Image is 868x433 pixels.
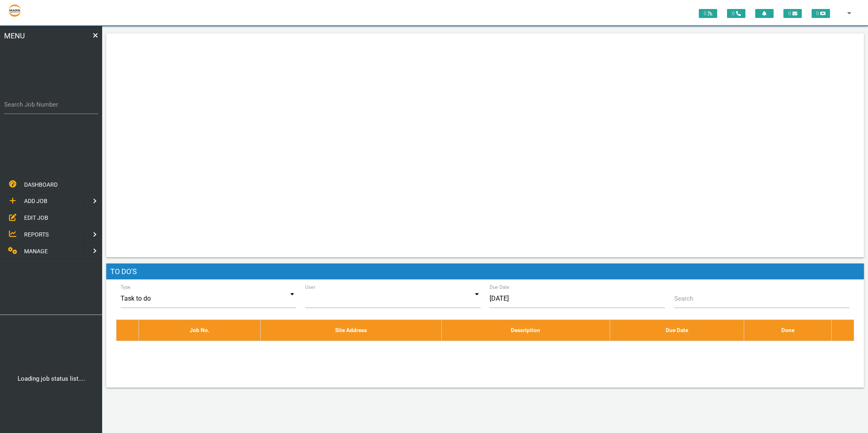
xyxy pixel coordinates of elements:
img: s3file [8,4,21,17]
span: DASHBOARD [24,181,58,188]
center: Loading job status list.... [2,374,100,384]
th: Done [744,320,832,341]
th: Description [441,320,610,341]
th: Site Address [261,320,442,341]
th: Job No. [139,320,260,341]
span: 0 [812,9,830,18]
label: Due Date [490,283,510,291]
label: User [305,283,315,291]
span: 0 [727,9,745,18]
label: Type [121,283,131,291]
label: Search Job Number [4,100,98,109]
span: EDIT JOB [24,214,48,221]
span: ADD JOB [24,198,47,205]
th: Due Date [610,320,744,341]
span: MENU [4,30,25,91]
h1: To Do's [106,263,864,280]
span: 0 [783,9,802,18]
span: MANAGE [24,248,48,254]
label: Search [674,294,693,304]
span: REPORTS [24,231,49,238]
span: 0 [699,9,717,18]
